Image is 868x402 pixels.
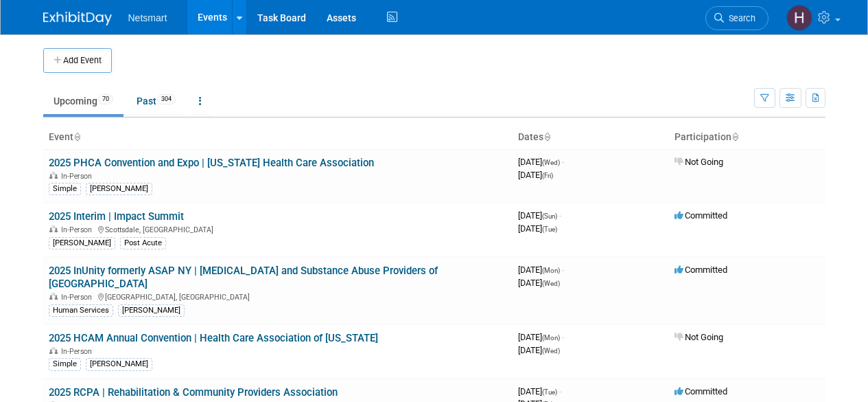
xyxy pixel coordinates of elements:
[49,157,374,169] a: 2025 PHCA Convention and Expo | [US_STATE] Health Care Association
[49,347,58,354] img: In-Person Event
[542,159,560,166] span: (Wed)
[518,332,564,342] span: [DATE]
[49,210,184,223] a: 2025 Interim | Impact Summit
[559,210,561,221] span: -
[61,293,96,302] span: In-Person
[518,345,560,355] span: [DATE]
[49,293,58,300] img: In-Person Event
[542,212,557,220] span: (Sun)
[518,386,561,397] span: [DATE]
[518,265,564,275] span: [DATE]
[562,157,564,167] span: -
[157,94,176,104] span: 304
[86,358,152,370] div: [PERSON_NAME]
[43,88,124,114] a: Upcoming70
[675,210,727,221] span: Committed
[49,225,58,232] img: In-Person Event
[518,278,560,288] span: [DATE]
[542,280,560,287] span: (Wed)
[562,265,564,275] span: -
[118,304,185,317] div: [PERSON_NAME]
[518,157,564,167] span: [DATE]
[559,386,561,397] span: -
[669,126,825,149] th: Participation
[49,172,58,179] img: In-Person Event
[49,304,113,317] div: Human Services
[43,12,112,25] img: ExhibitDay
[675,157,723,167] span: Not Going
[518,170,553,180] span: [DATE]
[49,291,507,302] div: [GEOGRAPHIC_DATA], [GEOGRAPHIC_DATA]
[128,12,167,23] span: Netsmart
[542,388,557,396] span: (Tue)
[73,131,80,142] a: Sort by Event Name
[61,225,96,234] span: In-Person
[542,225,557,233] span: (Tue)
[49,183,81,195] div: Simple
[543,131,550,142] a: Sort by Start Date
[542,172,553,179] span: (Fri)
[49,237,115,249] div: [PERSON_NAME]
[49,386,338,399] a: 2025 RCPA | Rehabilitation & Community Providers Association
[786,5,812,31] img: Hannah Norsworthy
[513,126,669,149] th: Dates
[675,386,727,397] span: Committed
[61,347,96,356] span: In-Person
[126,88,186,114] a: Past304
[43,48,112,73] button: Add Event
[43,126,513,149] th: Event
[49,332,378,344] a: 2025 HCAM Annual Convention | Health Care Association of [US_STATE]
[731,131,738,142] a: Sort by Participation Type
[542,267,560,274] span: (Mon)
[705,6,769,30] a: Search
[49,358,81,370] div: Simple
[86,183,152,195] div: [PERSON_NAME]
[542,334,560,342] span: (Mon)
[98,94,113,104] span: 70
[562,332,564,342] span: -
[675,332,723,342] span: Not Going
[518,210,561,221] span: [DATE]
[49,265,438,290] a: 2025 InUnity formerly ASAP NY | [MEDICAL_DATA] and Substance Abuse Providers of [GEOGRAPHIC_DATA]
[724,13,755,23] span: Search
[518,223,557,234] span: [DATE]
[675,265,727,275] span: Committed
[61,172,96,181] span: In-Person
[49,223,507,234] div: Scottsdale, [GEOGRAPHIC_DATA]
[120,237,166,249] div: Post Acute
[542,347,560,355] span: (Wed)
